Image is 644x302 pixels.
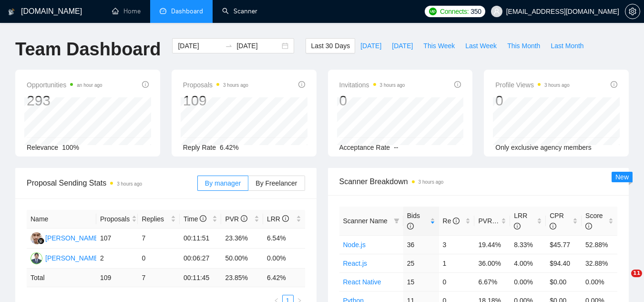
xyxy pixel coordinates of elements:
td: 6.67% [474,272,510,291]
td: 00:11:45 [180,269,222,287]
a: MA[PERSON_NAME] [PERSON_NAME] [31,254,157,261]
iframe: Intercom live chat [612,270,634,292]
img: upwork-logo.png [429,8,437,15]
span: This Week [423,41,455,51]
td: $0.00 [546,272,582,291]
span: info-circle [454,81,461,88]
span: filter [394,218,399,224]
time: an hour ago [77,83,102,88]
td: 1 [439,254,475,272]
td: $45.77 [546,235,582,254]
span: Scanner Name [343,217,388,225]
td: 0 [439,272,475,291]
span: info-circle [241,215,247,222]
a: searchScanner [222,7,257,15]
span: By Freelancer [256,179,297,187]
td: 8.33% [510,235,546,254]
span: 350 [470,6,481,17]
span: info-circle [611,81,617,88]
button: This Week [418,38,460,53]
a: homeHome [112,7,141,15]
span: Profile Views [495,79,570,91]
span: Reply Rate [183,144,216,151]
td: 19.44% [474,235,510,254]
span: LRR [267,215,289,223]
button: Last 30 Days [306,38,355,53]
span: Connects: [440,6,469,17]
span: Proposals [183,79,248,91]
td: 109 [96,269,138,287]
button: setting [625,4,640,19]
td: 0 [138,249,180,269]
time: 3 hours ago [544,83,570,88]
span: [DATE] [360,41,381,51]
td: 52.88% [582,235,617,254]
td: 0.00% [582,272,617,291]
span: dashboard [160,8,166,14]
td: 0.00% [263,249,305,269]
span: user [493,8,500,15]
button: Last Week [460,38,502,53]
span: This Month [507,41,540,51]
span: info-circle [142,81,149,88]
span: Dashboard [171,7,203,15]
td: 15 [403,272,439,291]
th: Name [27,210,96,229]
td: 2 [96,249,138,269]
button: This Month [502,38,545,53]
div: 109 [183,92,248,110]
td: 00:06:27 [180,249,222,269]
span: info-circle [585,223,592,229]
span: Replies [142,214,169,224]
div: 293 [27,92,102,110]
span: info-circle [407,223,414,229]
td: Total [27,269,96,287]
button: [DATE] [387,38,418,53]
span: to [225,42,233,50]
span: info-circle [453,218,460,224]
img: MA [31,252,42,264]
td: 7 [138,269,180,287]
a: setting [625,8,640,15]
div: [PERSON_NAME] [45,233,100,243]
a: Node.js [343,241,366,249]
button: Last Month [545,38,589,53]
span: Last Month [551,41,583,51]
span: 100% [62,144,79,151]
span: New [615,173,629,181]
span: PVR [478,217,501,225]
td: 7 [138,229,180,249]
span: By manager [205,179,241,187]
td: 3 [439,235,475,254]
h1: Team Dashboard [15,38,161,61]
input: End date [236,41,280,51]
span: Score [585,212,603,230]
span: info-circle [550,223,556,229]
span: 6.42% [220,144,239,151]
span: -- [394,144,398,151]
td: 107 [96,229,138,249]
input: Start date [178,41,221,51]
span: Proposal Sending Stats [27,177,197,189]
td: 23.36% [221,229,263,249]
span: setting [625,8,640,15]
a: React.js [343,260,368,267]
td: 00:11:51 [180,229,222,249]
td: 0.00% [510,272,546,291]
time: 3 hours ago [380,83,405,88]
td: 36.00% [474,254,510,272]
span: info-circle [200,215,206,222]
td: 23.85 % [221,269,263,287]
img: gigradar-bm.png [38,238,44,244]
td: 32.88% [582,254,617,272]
div: [PERSON_NAME] [PERSON_NAME] [45,253,157,263]
time: 3 hours ago [117,181,142,187]
span: Opportunities [27,79,102,91]
time: 3 hours ago [223,83,248,88]
td: 6.54% [263,229,305,249]
th: Proposals [96,210,138,229]
span: PVR [225,215,247,223]
span: 11 [631,270,642,277]
span: info-circle [514,223,521,229]
span: Time [184,215,206,223]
